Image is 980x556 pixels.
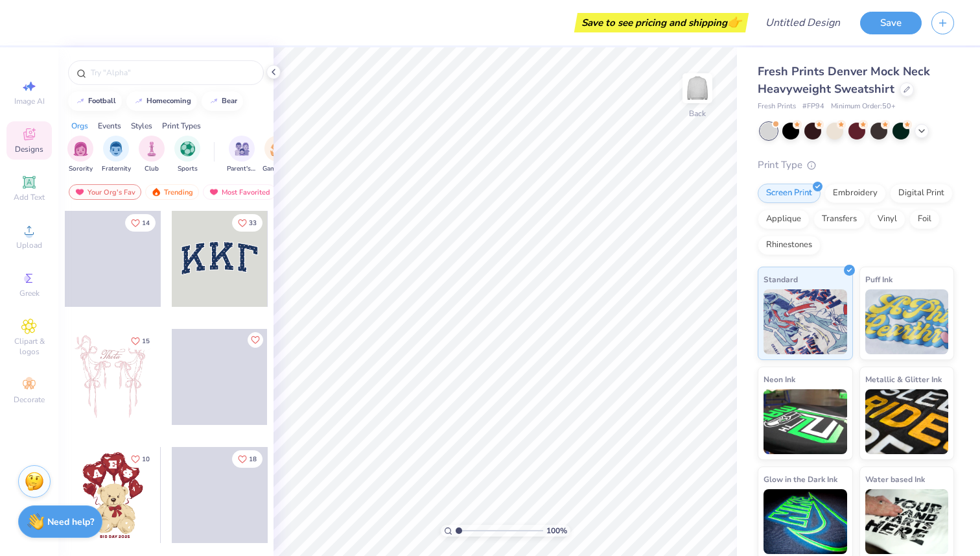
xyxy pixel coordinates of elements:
input: Try "Alpha" [89,66,255,79]
div: Save to see pricing and shipping [577,13,745,32]
button: Save [860,12,922,34]
div: homecoming [146,97,191,104]
span: Minimum Order: 50 + [831,101,896,112]
img: Puff Ink [865,289,949,354]
span: Neon Ink [764,372,795,386]
div: filter for Sorority [67,136,93,174]
span: 18 [249,456,257,463]
button: Like [125,214,156,232]
button: Like [125,450,156,468]
button: Like [232,214,262,232]
span: Sorority [69,164,93,174]
div: bear [222,97,237,104]
div: Orgs [71,120,88,132]
span: 15 [142,338,150,344]
span: Clipart & logos [6,336,52,357]
div: Back [689,108,706,119]
span: Fresh Prints [758,101,796,112]
span: Game Day [262,164,292,174]
button: filter button [227,136,257,174]
img: most_fav.gif [209,187,219,197]
div: Events [98,120,121,132]
div: Digital Print [890,184,953,203]
div: filter for Club [139,136,165,174]
span: Image AI [14,96,45,106]
button: filter button [262,136,292,174]
span: Decorate [14,394,45,405]
span: Puff Ink [865,272,892,286]
img: Parent's Weekend Image [235,141,250,156]
img: Neon Ink [764,389,847,454]
img: Sorority Image [73,141,88,156]
span: Standard [764,272,798,286]
img: Sports Image [180,141,195,156]
button: filter button [67,136,93,174]
div: filter for Sports [174,136,200,174]
div: Styles [131,120,152,132]
img: Water based Ink [865,489,949,554]
span: 10 [142,456,150,463]
span: Fraternity [102,164,131,174]
input: Untitled Design [755,10,850,36]
span: 100 % [546,525,567,537]
div: Applique [758,210,810,229]
span: # FP94 [802,101,824,112]
img: Standard [764,289,847,354]
button: filter button [102,136,131,174]
div: filter for Fraternity [102,136,131,174]
img: Game Day Image [270,141,285,156]
span: Club [145,164,159,174]
span: 👉 [727,14,741,30]
div: Transfers [813,210,865,229]
img: trend_line.gif [209,97,219,105]
div: Rhinestones [758,236,821,255]
div: filter for Parent's Weekend [227,136,257,174]
strong: Need help? [47,516,94,528]
div: Your Org's Fav [69,184,141,200]
span: Glow in the Dark Ink [764,472,837,486]
div: Vinyl [869,210,905,229]
span: Fresh Prints Denver Mock Neck Heavyweight Sweatshirt [758,64,930,97]
button: filter button [174,136,200,174]
button: football [68,91,122,111]
img: Club Image [145,141,159,156]
span: Upload [16,240,42,250]
span: 33 [249,220,257,226]
button: filter button [139,136,165,174]
button: bear [202,91,243,111]
button: homecoming [126,91,197,111]
div: Print Type [758,158,954,173]
img: Metallic & Glitter Ink [865,389,949,454]
span: 14 [142,220,150,226]
img: Fraternity Image [109,141,123,156]
div: Screen Print [758,184,821,203]
span: Greek [19,288,40,298]
img: trend_line.gif [134,97,144,105]
span: Sports [178,164,198,174]
img: Glow in the Dark Ink [764,489,847,554]
span: Metallic & Glitter Ink [865,372,942,386]
button: Like [232,450,262,468]
div: Embroidery [824,184,886,203]
div: football [88,97,116,104]
span: Water based Ink [865,472,925,486]
span: Designs [15,144,43,154]
div: Trending [145,184,199,200]
div: Foil [909,210,940,229]
button: Like [248,332,263,348]
div: Most Favorited [203,184,276,200]
span: Add Text [14,192,45,202]
div: Print Types [162,120,201,132]
div: filter for Game Day [262,136,292,174]
img: most_fav.gif [75,187,85,197]
img: trending.gif [151,187,161,197]
img: trend_line.gif [75,97,86,105]
button: Like [125,332,156,350]
img: Back [684,75,710,101]
span: Parent's Weekend [227,164,257,174]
